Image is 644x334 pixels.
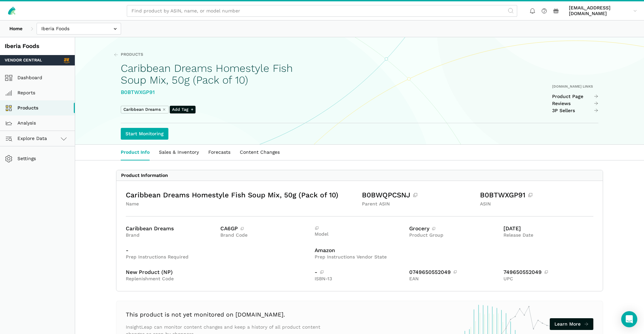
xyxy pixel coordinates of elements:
div: Parent ASIN [362,201,475,207]
div: - [315,270,405,275]
div: Iberia Foods [5,42,70,50]
div: B0BTWXGP91 [480,190,593,200]
div: Release Date [503,232,593,238]
div: B0BTWXGP91 [121,88,317,97]
a: Learn More [550,318,594,330]
button: ⨯ [162,107,166,113]
div: [DOMAIN_NAME] Links [552,84,599,89]
div: Caribbean Dreams Homestyle Fish Soup Mix, 50g (Pack of 10) [126,190,357,200]
div: Brand Code [220,232,310,238]
span: Caribbean Dreams [123,107,161,113]
span: Products [121,52,143,58]
input: Iberia Foods [37,23,121,35]
a: Reviews [552,101,599,107]
input: Find product by ASIN, name, or model number [127,5,517,17]
div: 0749650552049 [409,270,499,275]
div: Name [126,201,357,207]
div: Model [315,231,405,237]
a: Sales & Inventory [154,145,204,160]
div: CA6GP [220,226,310,231]
div: B0BWQPCSNJ [362,190,475,200]
div: Prep Instructions Vendor State [315,254,593,260]
a: Product Page [552,94,599,100]
a: Content Changes [235,145,284,160]
div: ASIN [480,201,593,207]
span: [EMAIL_ADDRESS][DOMAIN_NAME] [569,5,631,17]
a: [EMAIL_ADDRESS][DOMAIN_NAME] [567,4,639,18]
div: Brand [126,232,216,238]
div: - [126,248,310,253]
span: Add Tag [170,106,196,113]
div: [DATE] [503,226,593,231]
span: Learn More [554,321,581,328]
div: Grocery [409,226,499,231]
div: Amazon [315,248,593,253]
div: Prep Instructions Required [126,254,310,260]
div: ISBN-13 [315,276,405,282]
a: Products [114,52,143,58]
div: Product Information [121,173,168,179]
div: Open Intercom Messenger [621,311,637,327]
div: Caribbean Dreams [126,226,216,231]
h3: This product is not yet monitored on [DOMAIN_NAME]. [126,311,322,319]
span: Explore Data [7,135,47,143]
div: Replenishment Code [126,276,310,282]
h1: Caribbean Dreams Homestyle Fish Soup Mix, 50g (Pack of 10) [121,62,317,86]
span: + [191,107,193,113]
a: Product Info [116,145,154,160]
div: EAN [409,276,499,282]
a: 3P Sellers [552,108,599,114]
div: UPC [503,276,593,282]
div: New Product (NP) [126,270,310,275]
div: 749650552049 [503,270,593,275]
a: Forecasts [204,145,235,160]
span: Vendor Central [5,57,42,63]
a: Home [5,23,27,35]
a: Start Monitoring [121,128,168,140]
div: Product Group [409,232,499,238]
